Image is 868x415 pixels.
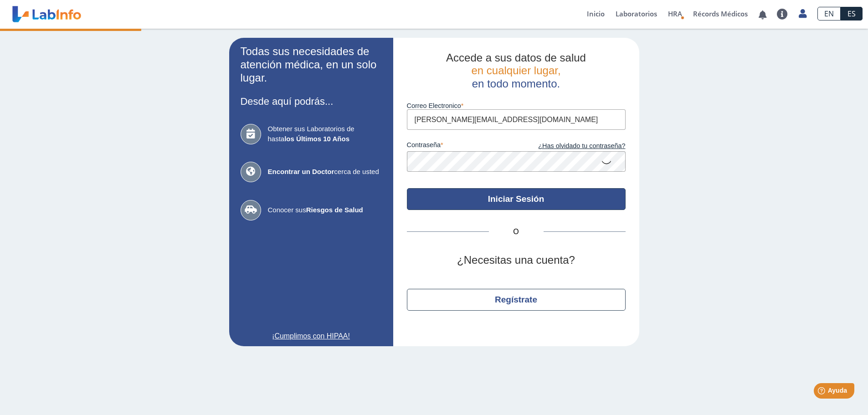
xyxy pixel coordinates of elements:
b: Encontrar un Doctor [268,168,334,175]
b: los Últimos 10 Años [284,135,349,143]
h3: Desde aquí podrás... [241,96,382,107]
span: HRA [668,9,682,18]
h2: Todas sus necesidades de atención médica, en un solo lugar. [241,45,382,84]
span: O [489,226,544,237]
span: en cualquier lugar, [471,64,560,77]
a: EN [817,7,841,20]
button: Iniciar Sesión [407,188,626,210]
h2: ¿Necesitas una cuenta? [407,254,626,267]
a: ¡Cumplimos con HIPAA! [241,331,382,342]
span: cerca de usted [268,167,382,177]
span: Obtener sus Laboratorios de hasta [268,124,382,144]
button: Regístrate [407,289,626,311]
span: Accede a sus datos de salud [446,51,586,64]
a: ¿Has olvidado tu contraseña? [516,141,626,151]
label: contraseña [407,141,516,151]
b: Riesgos de Salud [306,206,363,214]
span: en todo momento. [472,77,560,90]
span: Conocer sus [268,205,382,215]
iframe: Help widget launcher [787,379,858,405]
label: Correo Electronico [407,102,626,109]
a: ES [841,7,863,20]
